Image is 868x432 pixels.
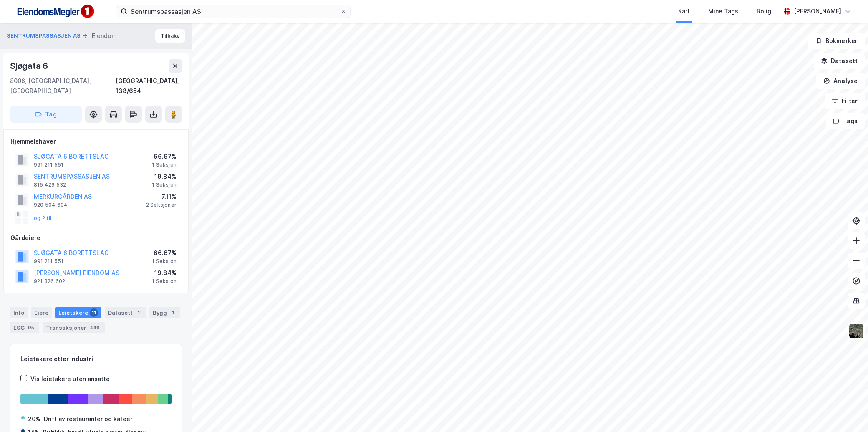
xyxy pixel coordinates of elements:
[34,182,66,188] div: 815 429 532
[825,93,865,109] button: Filter
[116,76,182,96] div: [GEOGRAPHIC_DATA], 138/654
[152,182,177,188] div: 1 Seksjon
[152,278,177,285] div: 1 Seksjon
[678,6,690,16] div: Kart
[826,392,868,432] iframe: Chat Widget
[134,308,143,317] div: 1
[152,258,177,265] div: 1 Seksjon
[10,233,182,243] div: Gårdeiere
[88,323,101,332] div: 446
[814,53,865,69] button: Datasett
[31,307,52,318] div: Eiere
[757,6,771,16] div: Bolig
[13,2,97,21] img: F4PB6Px+NJ5v8B7XTbfpPpyloAAAAASUVORK5CYII=
[55,307,101,318] div: Leietakere
[816,73,865,89] button: Analyse
[848,323,864,339] img: 9k=
[20,354,172,364] div: Leietakere etter industri
[10,136,182,147] div: Hjemmelshaver
[34,278,65,285] div: 921 326 602
[152,268,177,278] div: 19.84%
[708,6,738,16] div: Mine Tags
[28,414,40,424] div: 20%
[152,162,177,168] div: 1 Seksjon
[105,307,146,318] div: Datasett
[44,414,132,424] div: Drift av restauranter og kafeer
[10,106,82,123] button: Tag
[34,258,63,265] div: 991 211 551
[794,6,841,16] div: [PERSON_NAME]
[169,308,177,317] div: 1
[26,323,36,332] div: 95
[34,202,68,208] div: 920 504 604
[127,5,340,18] input: Søk på adresse, matrikkel, gårdeiere, leietakere eller personer
[10,59,50,73] div: Sjøgata 6
[10,76,116,96] div: 8006, [GEOGRAPHIC_DATA], [GEOGRAPHIC_DATA]
[34,162,63,168] div: 991 211 551
[152,152,177,162] div: 66.67%
[149,307,180,318] div: Bygg
[152,172,177,182] div: 19.84%
[90,308,98,317] div: 11
[155,29,185,43] button: Tilbake
[7,32,82,40] button: SENTRUMSPASSASJEN AS
[146,192,177,202] div: 7.11%
[30,374,110,384] div: Vis leietakere uten ansatte
[826,392,868,432] div: Kontrollprogram for chat
[808,33,865,49] button: Bokmerker
[152,248,177,258] div: 66.67%
[10,307,28,318] div: Info
[43,322,105,333] div: Transaksjoner
[146,202,177,208] div: 2 Seksjoner
[826,113,865,129] button: Tags
[92,31,117,41] div: Eiendom
[10,322,39,333] div: ESG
